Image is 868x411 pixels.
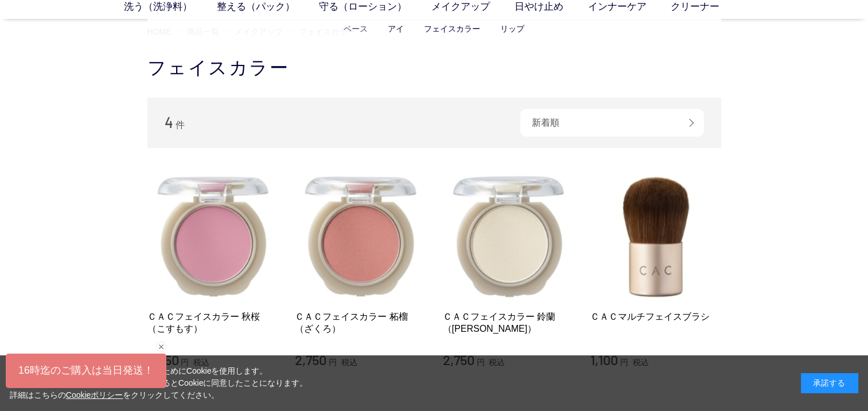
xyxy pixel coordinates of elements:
[443,171,574,302] img: ＣＡＣフェイスカラー 鈴蘭（すずらん）
[295,351,326,368] span: 2,750
[66,390,123,400] a: Cookieポリシー
[147,311,278,335] a: ＣＡＣフェイスカラー 秋桜（こすもす）
[801,373,858,393] div: 承諾する
[443,311,574,335] a: ＣＡＣフェイスカラー 鈴蘭（[PERSON_NAME]）
[147,56,721,80] h1: フェイスカラー
[424,24,480,33] a: フェイスカラー
[295,311,426,335] a: ＣＡＣフェイスカラー 柘榴（ざくろ）
[590,351,618,368] span: 1,100
[590,171,721,302] img: ＣＡＣマルチフェイスブラシ
[147,171,278,302] img: ＣＡＣフェイスカラー 秋桜（こすもす）
[590,311,721,323] a: ＣＡＣマルチフェイスブラシ
[443,351,474,368] span: 2,750
[388,24,404,33] a: アイ
[520,109,704,137] div: 新着順
[344,24,368,33] a: ベース
[165,113,173,131] span: 4
[176,120,185,130] span: 件
[295,171,426,302] img: ＣＡＣフェイスカラー 柘榴（ざくろ）
[500,24,524,33] a: リップ
[147,351,179,368] span: 2,750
